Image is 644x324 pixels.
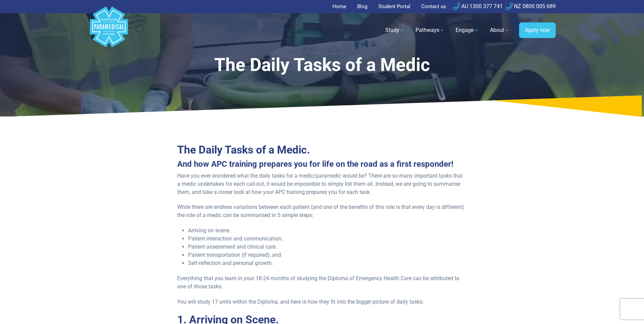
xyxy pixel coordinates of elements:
[177,143,467,156] h2: The Daily Tasks of a Medic.
[381,21,409,40] a: Study
[188,235,467,243] li: Patient interaction and communication.
[453,3,503,10] a: AU 1300 377 741
[519,22,556,38] a: Apply now
[177,274,467,291] p: Everything that you learn in your 18-24 months of studying the Diploma of Emergency Health Care c...
[177,298,467,306] p: You will study 17 units within the Diploma, and here is how they fit into the bigger picture of d...
[89,13,129,48] a: Australian Paramedical College
[147,54,497,76] h1: The Daily Tasks of a Medic
[505,3,556,10] a: NZ 0800 005 689
[177,172,467,196] p: Have you ever wondered what the daily tasks for a medic/paramedic would be? There are so many imp...
[188,243,467,251] li: Patient assessment and clinical care.
[188,259,467,267] li: Self-reflection and personal growth.
[188,251,467,259] li: Patient transportation (if required); and
[452,21,483,40] a: Engage
[177,203,467,219] p: While there are endless variations between each patient (and one of the benefits of this role is ...
[411,21,449,40] a: Pathways
[486,21,514,40] a: About
[177,159,467,169] h3: And how APC training prepares you for life on the road as a first responder!
[188,227,467,235] li: Arriving on scene.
